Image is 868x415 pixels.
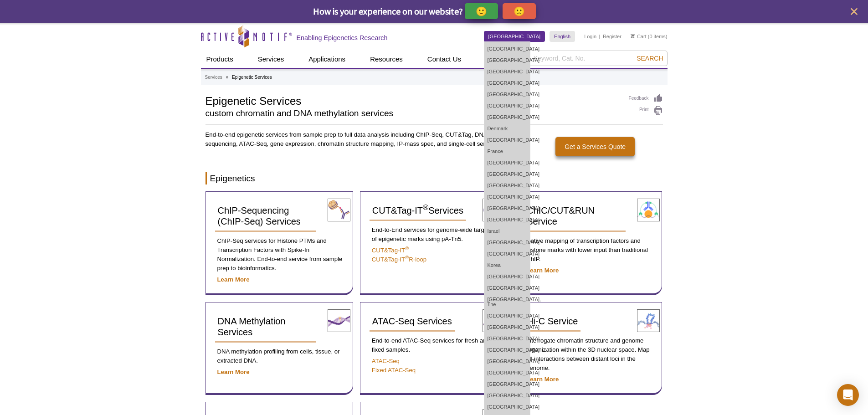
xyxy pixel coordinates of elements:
h1: Epigenetic Services [205,93,620,107]
a: [GEOGRAPHIC_DATA] [484,367,530,379]
a: [GEOGRAPHIC_DATA] [484,112,530,123]
a: Get a Services Quote [555,137,635,156]
button: close [848,6,860,17]
a: [GEOGRAPHIC_DATA] [484,282,530,294]
a: [GEOGRAPHIC_DATA] [484,214,530,225]
button: Search [634,54,666,62]
a: [GEOGRAPHIC_DATA] [484,322,530,333]
span: CUT&Tag-IT Services [372,205,463,215]
a: Print [629,106,663,116]
a: Services [252,51,290,68]
a: Learn More [526,267,559,274]
a: [GEOGRAPHIC_DATA] [484,333,530,344]
sup: ® [405,246,409,251]
h2: custom chromatin and DNA methylation services [205,109,620,118]
p: DNA methylation profiling from cells, tissue, or extracted DNA. [215,347,344,365]
a: [GEOGRAPHIC_DATA] [484,379,530,390]
a: [GEOGRAPHIC_DATA] [484,134,530,146]
a: [GEOGRAPHIC_DATA] [484,310,530,322]
a: France [484,146,530,157]
li: » [226,75,229,80]
sup: ® [423,204,428,212]
img: ChIP-Seq Services [328,199,350,221]
a: Fixed ATAC-Seq [372,367,416,374]
img: ChIC/CUT&RUN Service [637,199,660,221]
img: DNA Methylation Services [328,309,350,332]
a: English [550,31,575,42]
a: Products [201,51,239,68]
a: [GEOGRAPHIC_DATA] [484,89,530,100]
a: [GEOGRAPHIC_DATA] [484,66,530,77]
p: ChIP-Seq services for Histone PTMs and Transcription Factors with Spike-In Normalization. End-to-... [215,236,344,273]
img: Your Cart [631,34,635,38]
a: Learn More [526,376,559,383]
span: ChIC/CUT&RUN Service [527,205,595,226]
a: CUT&Tag-IT®Services [370,201,466,221]
a: Korea [484,260,530,271]
span: DNA Methylation Services [218,316,286,337]
a: Hi-C Service [524,312,580,332]
a: [GEOGRAPHIC_DATA] [484,271,530,282]
a: Learn More [217,369,250,375]
p: End-to-End services for genome-wide targeting of epigenetic marks using pA-Tn5. [370,225,498,244]
a: [GEOGRAPHIC_DATA] [484,356,530,367]
a: ChIP-Sequencing (ChIP-Seq) Services [215,201,317,232]
a: [GEOGRAPHIC_DATA] [484,169,530,180]
span: How is your experience on our website? [313,5,463,17]
span: ChIP-Sequencing (ChIP-Seq) Services [218,205,301,226]
a: ATAC-Seq Services [370,312,455,332]
a: [GEOGRAPHIC_DATA] [484,248,530,260]
a: Denmark [484,123,530,134]
a: [GEOGRAPHIC_DATA] [484,31,545,42]
a: Login [584,33,596,40]
p: Interrogate chromatin structure and genome organization within the 3D nuclear space. Map all inte... [524,336,652,373]
p: End-to-end epigenetic services from sample prep to full data analysis including ChIP-Seq, CUT&Tag... [205,130,521,149]
img: CUT&Tag-IT® Services [483,199,505,221]
a: [GEOGRAPHIC_DATA] [484,237,530,248]
input: Keyword, Cat. No. [519,51,668,66]
li: (0 items) [631,31,668,42]
a: ATAC-Seq [372,358,400,364]
li: | [599,31,601,42]
h2: Enabling Epigenetics Research [297,34,388,42]
a: [GEOGRAPHIC_DATA] [484,191,530,203]
p: Native mapping of transcription factors and histone marks with lower input than traditional ChIP. [524,236,652,264]
a: Services [205,73,222,82]
a: [GEOGRAPHIC_DATA] [484,100,530,112]
a: DNA Methylation Services [215,312,317,343]
a: CUT&Tag-IT® [372,247,409,254]
img: Hi-C Service [637,309,660,332]
h2: Epigenetics [205,172,663,184]
a: ChIC/CUT&RUN Service [524,201,626,232]
a: [GEOGRAPHIC_DATA] [484,157,530,169]
p: 🙁 [514,5,525,17]
span: Hi-C Service [527,316,578,326]
a: Cart [631,33,647,40]
a: [GEOGRAPHIC_DATA] [484,203,530,214]
a: [GEOGRAPHIC_DATA] [484,77,530,89]
a: [GEOGRAPHIC_DATA] [484,401,530,413]
span: Search [637,55,663,62]
sup: ® [405,255,409,260]
a: CUT&Tag-IT®R-loop [372,256,426,263]
p: End-to-end ATAC-Seq services for fresh and fixed samples. [370,336,498,354]
a: Israel [484,225,530,237]
span: ATAC-Seq Services [372,316,452,326]
a: Learn More [217,276,250,283]
img: ATAC-Seq Services [483,309,505,332]
a: Applications [303,51,351,68]
a: [GEOGRAPHIC_DATA] [484,344,530,356]
a: About Us [480,51,519,68]
a: [GEOGRAPHIC_DATA], The [484,294,530,310]
p: 🙂 [476,5,487,17]
li: Epigenetic Services [232,75,272,80]
a: Contact Us [422,51,467,68]
a: [GEOGRAPHIC_DATA] [484,43,530,55]
a: Resources [365,51,408,68]
a: [GEOGRAPHIC_DATA] [484,180,530,191]
a: [GEOGRAPHIC_DATA] [484,55,530,66]
div: Open Intercom Messenger [837,384,859,406]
